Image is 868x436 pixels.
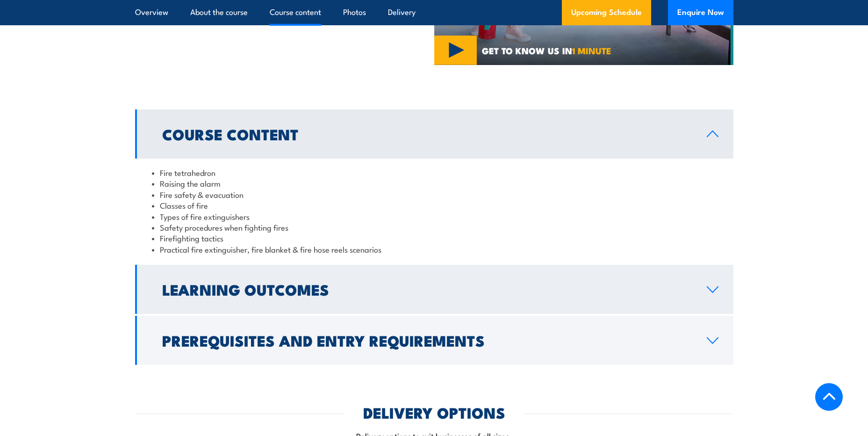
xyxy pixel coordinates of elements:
[152,189,717,200] li: Fire safety & evacuation
[162,283,692,296] h2: Learning Outcomes
[152,167,717,178] li: Fire tetrahedron
[152,200,717,211] li: Classes of fire
[572,44,611,57] strong: 1 MINUTE
[152,211,717,222] li: Types of fire extinguishers
[162,334,692,347] h2: Prerequisites and Entry Requirements
[135,265,733,314] a: Learning Outcomes
[152,178,717,189] li: Raising the alarm
[482,46,611,55] span: GET TO KNOW US IN
[152,244,717,254] li: Practical fire extinguisher, fire blanket & fire hose reels scenarios
[135,316,733,365] a: Prerequisites and Entry Requirements
[162,127,692,140] h2: Course Content
[135,109,733,159] a: Course Content
[152,222,717,233] li: Safety procedures when fighting fires
[363,406,505,419] h2: DELIVERY OPTIONS
[152,233,717,243] li: Firefighting tactics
